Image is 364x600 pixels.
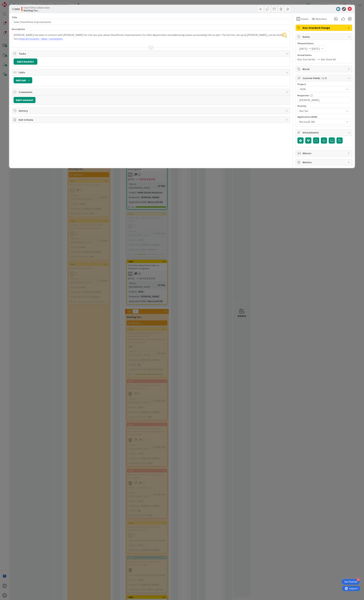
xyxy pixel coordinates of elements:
span: [DATE] [299,47,307,51]
label: Requester [297,94,309,97]
button: Add Link [14,77,32,83]
div: Application (ESM) [297,116,350,118]
p: [PERSON_NAME] has been in contact with [PERSON_NAME] for the last year about SharePoint improveme... [14,33,289,41]
button: Add Comment [14,97,35,103]
span: Not Set [299,109,343,113]
span: Exit Criteria [19,118,284,122]
div: Priority [297,105,350,107]
span: Dates [303,35,346,39]
span: Custom Fields [303,76,346,80]
span: History [19,109,284,113]
span: ( 3/4 ) [321,76,327,80]
span: Comments [19,90,284,94]
input: type card name here... [12,19,290,25]
span: Metrics [303,160,346,164]
div: 4 [357,578,360,581]
span: Not Started Yet [297,57,315,61]
div: Project [297,83,350,85]
span: Actual Dates [297,53,350,57]
span: Block [303,67,346,71]
span: Team ESM & Collaboration [23,6,50,9]
label: Title [12,16,17,19]
span: Planned Dates [297,42,350,45]
a: Sales & Concepts - Ideas / complaints [19,37,63,40]
span: Non-Standard Change [303,26,346,30]
span: Owner [301,17,309,21]
span: ID [12,7,20,11]
span: DM [282,32,287,37]
span: Microsoft 365 [299,119,343,124]
span: Mirrors [303,151,346,155]
span: Support [7,1,15,5]
div: DM [296,17,300,21]
b: Waiting for... [23,9,50,12]
span: Tasks [19,52,284,56]
span: Watchers [316,17,327,21]
span: -RUN- [299,87,343,91]
span: Links [19,70,284,74]
button: Add Checklist [14,59,37,65]
div: Open Get Started checklist, remaining modules: 4 [342,579,360,585]
span: Not Done Yet [321,57,336,61]
span: Attachments [303,130,346,135]
b: 2036 [14,7,20,11]
span: [DATE] [312,47,320,51]
div: Get Started [344,580,357,584]
span: Description [12,28,25,31]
